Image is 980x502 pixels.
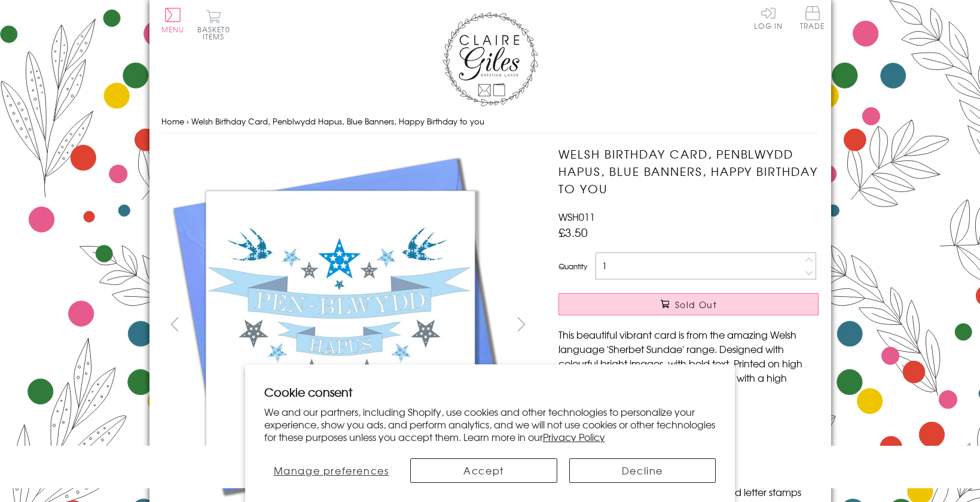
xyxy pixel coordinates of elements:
p: We and our partners, including Shopify, use cookies and other technologies to personalize your ex... [264,406,716,443]
button: Sold Out [558,293,819,315]
span: £3.50 [558,224,588,241]
button: Menu [161,8,185,33]
span: › [187,115,189,127]
span: Welsh Birthday Card, Penblwydd Hapus, Blue Banners, Happy Birthday to you [191,115,484,127]
span: WSH011 [558,209,595,224]
h1: Welsh Birthday Card, Penblwydd Hapus, Blue Banners, Happy Birthday to you [558,145,819,197]
button: Basket0 items [197,10,230,40]
span: Trade [800,6,825,29]
h2: Cookie consent [264,384,716,400]
nav: breadcrumbs [161,109,819,134]
span: 0 items [203,24,230,42]
button: Manage preferences [264,458,398,483]
label: Quantity [558,261,587,272]
img: Claire Giles Greetings Cards [442,12,538,107]
span: Sold Out [675,299,717,311]
button: next [508,311,535,337]
span: Manage preferences [274,463,389,477]
button: Decline [569,458,716,483]
span: Menu [161,24,185,35]
button: prev [161,311,188,337]
a: Log In [754,6,783,29]
a: Privacy Policy [543,430,605,444]
button: Accept [410,458,557,483]
a: Home [161,115,184,127]
a: Trade [800,6,825,32]
p: This beautiful vibrant card is from the amazing Welsh language 'Sherbet Sundae' range. Designed w... [558,327,819,399]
